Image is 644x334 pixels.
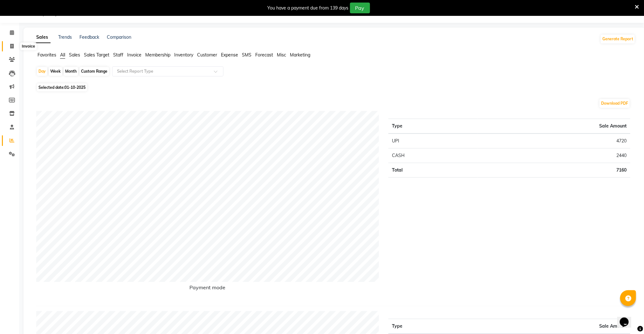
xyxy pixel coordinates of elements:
[20,43,37,50] div: Invoice
[388,119,477,134] th: Type
[277,52,286,58] span: Misc
[350,3,370,13] button: Pay
[65,85,86,90] span: 01-10-2025
[255,52,273,58] span: Forecast
[599,99,630,108] button: Download PDF
[64,67,78,76] div: Month
[197,52,217,58] span: Customer
[107,34,131,40] a: Comparison
[145,52,170,58] span: Membership
[477,134,630,148] td: 4720
[388,134,477,148] td: UPI
[477,119,630,134] th: Sale Amount
[388,148,477,163] td: CASH
[36,285,379,293] h6: Payment mode
[388,319,539,334] th: Type
[84,52,109,58] span: Sales Target
[79,34,99,40] a: Feedback
[601,35,635,43] button: Generate Report
[268,5,349,11] div: You have a payment due from 139 days
[34,32,51,43] a: Sales
[174,52,193,58] span: Inventory
[58,34,72,40] a: Trends
[113,52,123,58] span: Staff
[37,83,87,91] span: Selected date:
[477,163,630,178] td: 7160
[221,52,238,58] span: Expense
[242,52,251,58] span: SMS
[388,163,477,178] td: Total
[617,309,638,328] iframe: chat widget
[49,67,62,76] div: Week
[79,67,109,76] div: Custom Range
[477,148,630,163] td: 2440
[38,52,56,58] span: Favorites
[538,319,630,334] th: Sale Amount
[69,52,80,58] span: Sales
[290,52,310,58] span: Marketing
[127,52,141,58] span: Invoice
[60,52,65,58] span: All
[37,67,47,76] div: Day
